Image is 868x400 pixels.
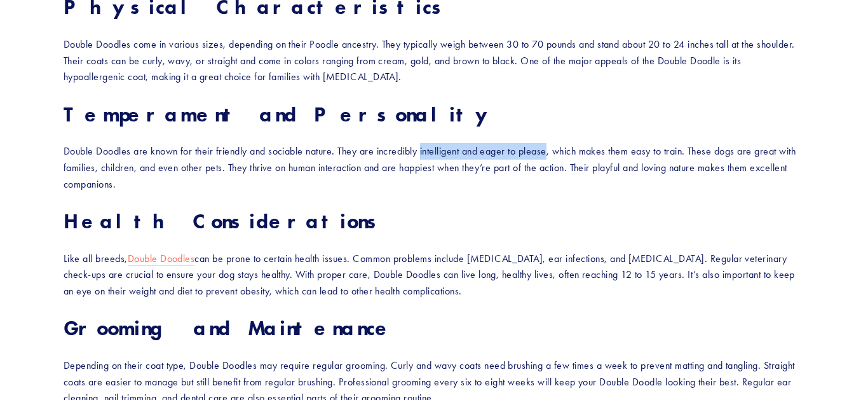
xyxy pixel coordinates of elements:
p: Double Doodles come in various sizes, depending on their Poodle ancestry. They typically weigh be... [64,36,804,85]
strong: Temperament and Personality [64,102,494,127]
a: Double Doodles [128,252,195,266]
strong: Health Considerations [64,209,385,233]
p: Like all breeds, can be prone to certain health issues. Common problems include [MEDICAL_DATA], e... [64,251,804,300]
strong: Grooming and Maintenance [64,315,393,340]
p: Double Doodles are known for their friendly and sociable nature. They are incredibly intelligent ... [64,143,804,192]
